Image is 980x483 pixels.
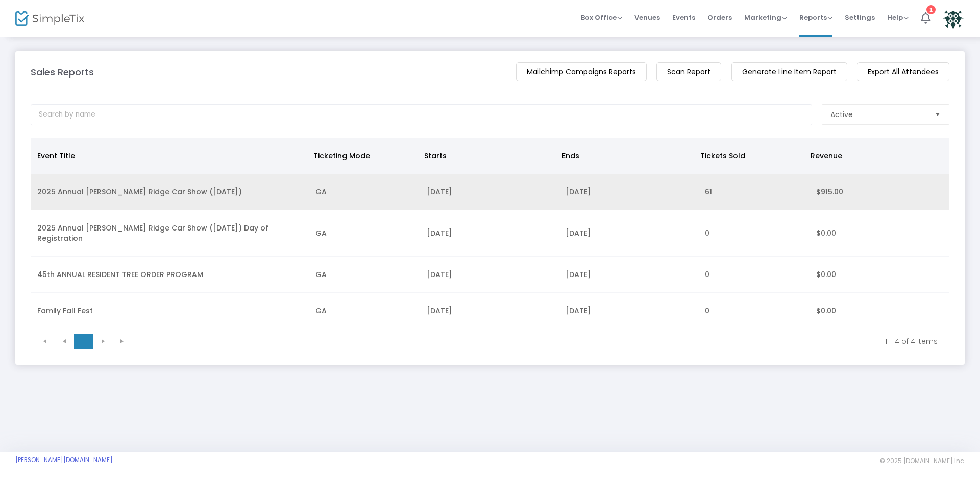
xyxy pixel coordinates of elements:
span: Venues [634,5,660,31]
td: Family Fall Fest [31,293,309,329]
td: [DATE] [421,293,559,329]
span: Settings [845,5,875,31]
m-button: Scan Report [656,62,721,81]
td: 0 [699,210,810,257]
td: $0.00 [810,257,949,293]
m-button: Mailchimp Campaigns Reports [516,62,647,81]
td: $915.00 [810,174,949,210]
td: [DATE] [559,210,698,257]
td: 45th ANNUAL RESIDENT TREE ORDER PROGRAM [31,257,309,293]
td: $0.00 [810,293,949,329]
th: Event Title [31,138,307,174]
td: [DATE] [421,174,559,210]
span: Help [887,13,909,22]
th: Ticketing Mode [307,138,418,174]
th: Ends [556,138,694,174]
span: © 2025 [DOMAIN_NAME] Inc. [880,457,965,465]
span: Box Office [581,13,622,22]
td: GA [309,210,421,257]
span: Active [830,109,853,120]
td: GA [309,293,421,329]
td: [DATE] [421,257,559,293]
td: $0.00 [810,210,949,257]
span: Page 1 [74,334,93,349]
span: Events [672,5,695,31]
m-panel-title: Sales Reports [31,65,94,79]
td: 2025 Annual [PERSON_NAME] Ridge Car Show ([DATE]) Day of Registration [31,210,309,257]
a: [PERSON_NAME][DOMAIN_NAME] [15,456,113,464]
td: GA [309,174,421,210]
span: Orders [707,5,732,31]
input: Search by name [31,104,812,125]
span: Marketing [744,13,787,22]
td: [DATE] [559,293,698,329]
td: [DATE] [421,210,559,257]
span: Revenue [811,151,842,161]
m-button: Export All Attendees [857,62,949,81]
kendo-pager-info: 1 - 4 of 4 items [139,336,938,347]
div: 1 [926,5,936,14]
button: Select [930,105,945,124]
td: 0 [699,257,810,293]
th: Tickets Sold [694,138,804,174]
span: Reports [799,13,832,22]
m-button: Generate Line Item Report [731,62,847,81]
td: [DATE] [559,174,698,210]
td: 61 [699,174,810,210]
td: 0 [699,293,810,329]
th: Starts [418,138,556,174]
td: GA [309,257,421,293]
div: Data table [31,138,949,329]
td: [DATE] [559,257,698,293]
td: 2025 Annual [PERSON_NAME] Ridge Car Show ([DATE]) [31,174,309,210]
